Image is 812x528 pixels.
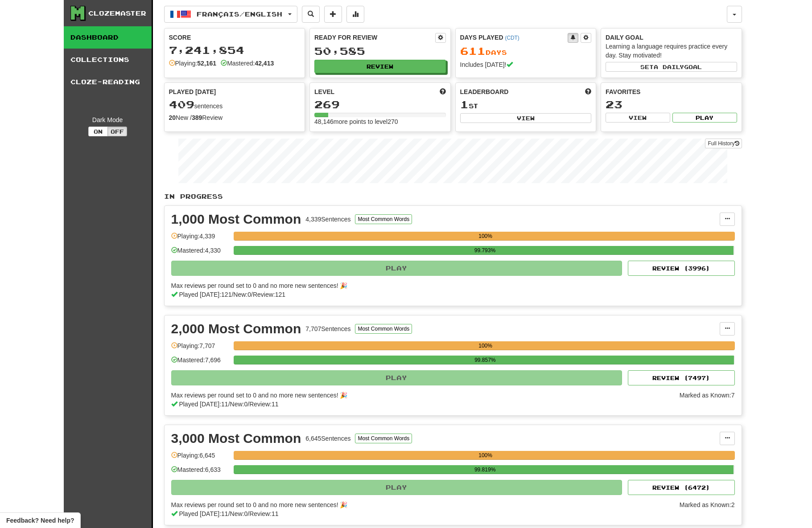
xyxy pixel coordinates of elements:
span: / [228,510,230,517]
div: 99.793% [236,246,734,255]
div: Ready for Review [314,33,435,42]
div: Playing: 7,707 [171,341,229,356]
button: Add sentence to collection [324,6,342,23]
button: View [606,113,670,123]
div: Learning a language requires practice every day. Stay motivated! [606,42,737,60]
button: Review (3996) [628,261,735,276]
span: 611 [460,45,486,57]
span: Score more points to level up [440,87,446,96]
span: Played [DATE]: 121 [179,291,231,298]
a: Cloze-Reading [64,71,152,93]
button: Play [672,113,737,123]
div: Playing: 4,339 [171,232,229,246]
button: Play [171,480,622,495]
span: Played [DATE] [169,87,216,96]
div: 6,645 Sentences [305,434,350,443]
span: / [247,510,249,517]
span: Français / English [197,10,282,18]
div: New / Review [169,113,301,122]
div: 23 [606,99,737,110]
span: Open feedback widget [6,516,74,525]
div: Day s [460,45,592,57]
button: Off [107,127,127,136]
div: Days Played [460,33,568,42]
button: Review (6472) [628,480,735,495]
div: sentences [169,99,301,111]
a: (CDT) [505,35,519,41]
span: 409 [169,98,194,111]
span: / [231,291,233,298]
p: In Progress [164,192,742,201]
div: Max reviews per round set to 0 and no more new sentences! 🎉 [171,281,730,290]
button: Most Common Words [355,324,412,334]
strong: 52,161 [197,60,216,67]
strong: 20 [169,114,176,121]
button: Review [314,60,446,73]
button: Français/English [164,6,297,23]
strong: 42,413 [255,60,274,67]
div: Dark Mode [70,115,145,124]
span: / [228,401,230,408]
span: Level [314,87,334,96]
span: Review: 11 [249,510,278,517]
div: Clozemaster [88,9,146,18]
button: On [88,127,108,136]
div: Favorites [606,87,737,96]
button: Play [171,261,622,276]
span: Review: 121 [253,291,285,298]
span: Played [DATE]: 11 [179,510,228,517]
div: 99.819% [236,465,734,474]
div: 7,241,854 [169,45,301,56]
span: a daily [654,64,684,70]
span: New: 0 [233,291,251,298]
div: 3,000 Most Common [171,432,301,445]
button: More stats [346,6,364,23]
div: 1,000 Most Common [171,213,301,226]
div: Includes [DATE]! [460,60,592,69]
div: Daily Goal [606,33,737,42]
button: Most Common Words [355,434,412,443]
button: Seta dailygoal [606,62,737,72]
div: 100% [236,451,735,460]
div: Playing: 6,645 [171,451,229,466]
div: 100% [236,232,735,241]
span: Played [DATE]: 11 [179,401,228,408]
div: Mastered: 6,633 [171,465,229,480]
span: New: 0 [230,401,248,408]
span: / [251,291,253,298]
a: Dashboard [64,26,152,49]
span: New: 0 [230,510,248,517]
span: Review: 11 [249,401,278,408]
div: 50,585 [314,45,446,57]
div: 48,146 more points to level 270 [314,117,446,126]
div: Marked as Known: 2 [680,500,735,518]
span: Leaderboard [460,87,509,96]
button: Play [171,370,622,385]
span: / [247,401,249,408]
div: Mastered: 4,330 [171,246,229,261]
span: 1 [460,98,469,111]
span: This week in points, UTC [585,87,591,96]
div: Playing: [169,59,217,68]
div: 99.857% [236,356,734,364]
button: Search sentences [302,6,320,23]
div: 7,707 Sentences [305,324,350,333]
a: Full History [705,139,742,148]
div: 100% [236,341,735,350]
div: Max reviews per round set to 0 and no more new sentences! 🎉 [171,391,674,400]
div: Marked as Known: 7 [680,391,735,409]
button: Most Common Words [355,214,412,224]
div: Mastered: [221,59,274,68]
div: 2,000 Most Common [171,322,301,336]
div: 269 [314,99,446,110]
div: Score [169,33,301,42]
button: Review (7497) [628,370,735,385]
strong: 389 [192,114,202,121]
div: 4,339 Sentences [305,215,350,224]
a: Collections [64,49,152,71]
div: Max reviews per round set to 0 and no more new sentences! 🎉 [171,500,674,509]
button: View [460,113,592,123]
div: Mastered: 7,696 [171,356,229,370]
div: st [460,99,592,111]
